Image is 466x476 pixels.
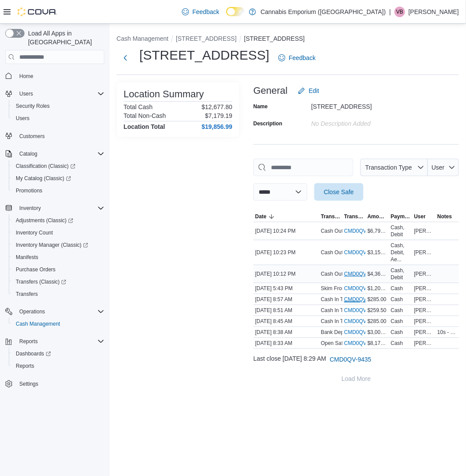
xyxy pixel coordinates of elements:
button: Reports [2,335,108,348]
div: [DATE] 10:12 PM [253,269,319,279]
a: CMD0QV-9441External link [344,285,387,292]
button: Transaction Type [319,211,342,222]
div: [DATE] 10:23 PM [253,247,319,258]
a: Users [12,113,33,124]
span: $285.00 [367,318,386,325]
button: Inventory [2,202,108,214]
span: User [432,164,445,171]
span: Inventory [19,205,41,212]
nav: An example of EuiBreadcrumbs [117,34,459,45]
span: VB [396,7,403,17]
span: Security Roles [12,101,104,111]
span: Feedback [289,53,316,62]
span: Customers [16,131,104,142]
h1: [STREET_ADDRESS] [139,46,270,64]
span: Feedback [192,7,219,16]
p: Cash In To Drawer (Cash Drawer 4) [321,296,405,303]
a: Transfers (Classic) [12,277,70,287]
div: [DATE] 8:57 AM [253,294,319,305]
span: $285.00 [367,296,386,303]
span: Notes [438,213,452,220]
span: Transfers [16,291,38,298]
span: Reports [16,336,104,347]
div: Last close [DATE] 8:29 AM [253,351,459,368]
a: Dashboards [12,348,54,359]
div: Victoria Buono [395,7,405,17]
span: Operations [16,306,104,317]
span: Classification (Classic) [12,161,104,171]
a: Classification (Classic) [9,160,108,172]
span: Cash Management [12,319,104,329]
button: Reports [16,336,41,347]
div: Cash, Debit, Ae... [391,242,410,263]
button: Edit [295,82,323,99]
a: Adjustments (Classic) [9,214,108,227]
p: Cash Out From Drawer (Cash Drawer 1) [321,270,415,277]
span: $6,790.38 [367,227,387,234]
button: Settings [2,377,108,390]
a: CMD0QV-9440External link [344,296,387,303]
input: Dark Mode [226,7,245,16]
button: Purchase Orders [9,263,108,276]
img: Cova [18,7,57,16]
h4: Location Total [124,123,165,130]
button: Load More [253,370,459,387]
div: No Description added [311,117,429,127]
span: Transaction # [344,213,364,220]
span: User [414,213,426,220]
p: Bank Deposit [321,329,352,336]
a: Transfers [12,289,41,299]
div: [STREET_ADDRESS] [311,99,429,110]
span: [PERSON_NAME] [414,340,434,347]
span: $3,000.00 [367,329,387,336]
div: Cash [391,318,403,325]
span: Settings [19,380,38,387]
span: Classification (Classic) [16,163,75,170]
a: Feedback [178,3,223,21]
button: Customers [2,130,108,142]
span: Inventory Manager (Classic) [16,242,88,249]
label: Name [253,103,268,110]
span: Cash Management [16,320,60,327]
label: Description [253,120,282,127]
div: Cash [391,307,403,314]
button: Transaction # [342,211,366,222]
a: Reports [12,361,38,371]
a: My Catalog (Classic) [9,172,108,185]
span: Transaction Type [321,213,341,220]
button: Cash Management [9,318,108,330]
span: Customers [19,133,45,140]
span: Inventory Count [12,227,104,238]
button: Cash Management [117,35,168,42]
a: Dashboards [9,348,108,360]
div: [DATE] 8:33 AM [253,338,319,348]
button: Catalog [16,149,41,159]
button: Next [117,49,134,67]
a: Settings [16,379,42,389]
span: Transfers (Classic) [16,278,66,285]
input: This is a search bar. As you type, the results lower in the page will automatically filter. [253,159,353,176]
p: Cannabis Emporium ([GEOGRAPHIC_DATA]) [260,7,386,17]
span: Inventory Manager (Classic) [12,240,104,250]
div: [DATE] 8:45 AM [253,316,319,327]
div: Cash [391,329,403,336]
span: $3,153.19 [367,249,387,256]
span: Users [16,115,29,122]
span: Reports [19,338,38,345]
span: Promotions [16,187,43,194]
div: [DATE] 8:38 AM [253,327,319,337]
p: Cash Out From Drawer (Cash Drawer 4) [321,227,415,234]
a: CMD0QV-9444External link [344,227,387,234]
button: Payment Methods [389,211,412,222]
div: Cash, Debit [391,267,410,281]
button: User [413,211,436,222]
span: Dashboards [12,348,104,359]
button: [STREET_ADDRESS] [176,35,236,42]
span: Dark Mode [226,16,227,17]
a: CMD0QV-9439External link [344,307,387,314]
a: CMD0QV-9442External link [344,270,387,277]
span: Dashboards [16,350,51,357]
span: CMD0QV-9435 [330,355,371,364]
span: [PERSON_NAME] [414,296,434,303]
a: Security Roles [12,101,53,111]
